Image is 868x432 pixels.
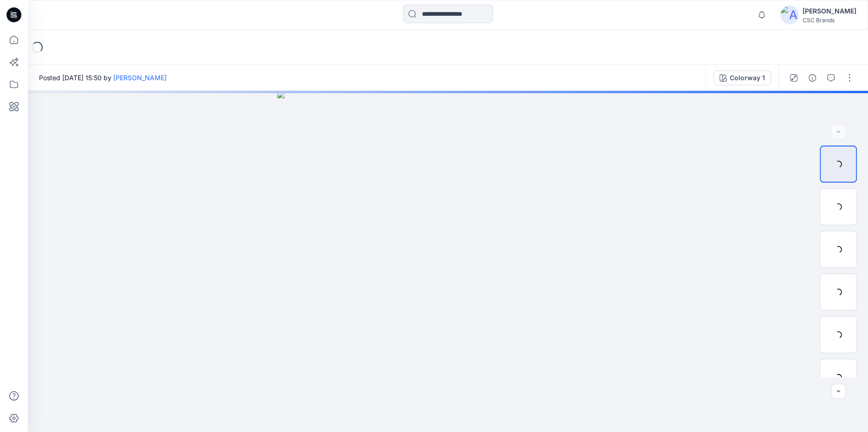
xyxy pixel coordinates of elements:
[713,70,771,85] button: Colorway 1
[730,73,765,83] div: Colorway 1
[803,6,856,17] div: [PERSON_NAME]
[277,91,619,432] img: eyJhbGciOiJIUzI1NiIsImtpZCI6IjAiLCJzbHQiOiJzZXMiLCJ0eXAiOiJKV1QifQ.eyJkYXRhIjp7InR5cGUiOiJzdG9yYW...
[39,73,167,83] span: Posted [DATE] 15:50 by
[780,6,799,24] img: avatar
[805,70,820,85] button: Details
[803,17,856,24] div: CSC Brands
[113,74,167,82] a: [PERSON_NAME]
